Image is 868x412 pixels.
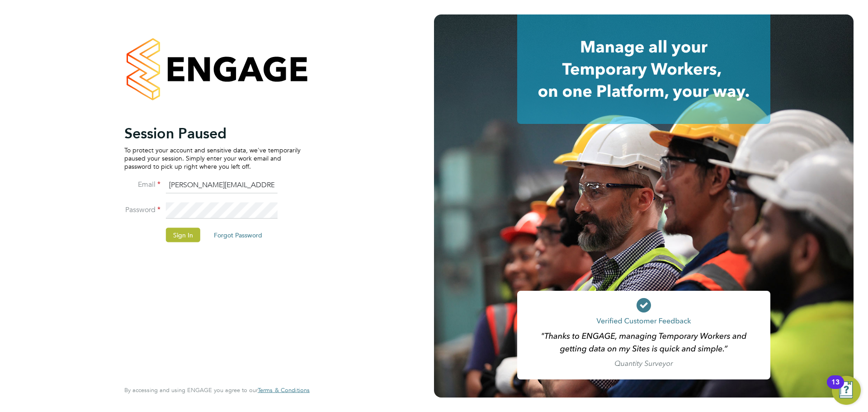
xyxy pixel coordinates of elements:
button: Sign In [166,227,200,242]
input: Enter your work email... [166,177,278,194]
div: 13 [831,382,840,394]
button: Forgot Password [207,227,269,242]
p: To protect your account and sensitive data, we've temporarily paused your session. Simply enter y... [124,146,301,170]
button: Open Resource Center, 13 new notifications [832,376,861,405]
h2: Session Paused [124,124,301,142]
span: By accessing and using ENGAGE you agree to our [124,386,310,394]
a: Terms & Conditions [258,387,310,394]
label: Email [124,180,160,189]
label: Password [124,205,160,214]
